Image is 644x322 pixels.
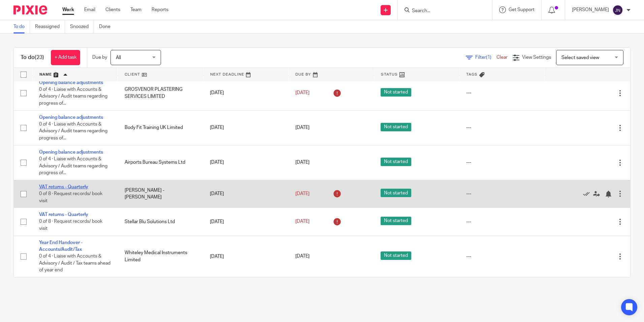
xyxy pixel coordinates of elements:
span: Get Support [509,7,535,12]
div: --- [466,89,538,96]
span: Not started [381,123,411,131]
img: svg%3E [612,5,623,16]
h1: To do [21,54,44,61]
div: --- [466,190,538,197]
span: [DATE] [295,90,310,95]
p: [PERSON_NAME] [572,6,609,13]
td: [DATE] [203,208,289,236]
a: + Add task [51,50,80,65]
span: Not started [381,189,411,197]
div: --- [466,218,538,225]
a: Reassigned [35,20,65,33]
span: 0 of 4 · Liaise with Accounts & Advisory / Audit teams regarding progress of... [39,157,107,175]
a: VAT returns - Quarterly [39,212,88,217]
span: [DATE] [295,160,310,165]
span: (1) [486,55,491,60]
span: 0 of 4 · Liaise with Accounts & Advisory / Audit teams regarding progress of... [39,122,107,140]
a: Opening balance adjustments [39,150,103,155]
a: Mark as done [583,190,593,197]
span: 0 of 4 · Liaise with Accounts & Advisory / Audit / Tax teams ahead of year end [39,254,110,272]
span: Select saved view [561,55,599,60]
div: --- [466,253,538,260]
span: 0 of 8 · Request records/ book visit [39,219,102,231]
a: Opening balance adjustments [39,115,103,120]
td: GROSVENOR PLASTERING SERVICES LIMITED [118,76,203,110]
span: Tags [466,73,478,76]
img: Pixie [13,5,47,15]
span: Not started [381,158,411,166]
span: Filter [475,55,496,60]
td: Airports Bureau Systems Ltd [118,145,203,180]
a: Clients [105,6,120,13]
a: Reports [152,6,168,13]
div: --- [466,124,538,131]
td: Stellar Blu Solutions Ltd [118,208,203,236]
td: [DATE] [203,145,289,180]
td: [DATE] [203,180,289,208]
span: [DATE] [295,254,310,259]
a: Done [99,20,116,33]
td: [PERSON_NAME] - [PERSON_NAME] [118,180,203,208]
span: All [116,55,121,60]
span: Not started [381,217,411,225]
div: --- [466,159,538,166]
span: [DATE] [295,126,310,130]
a: VAT returns - Quarterly [39,185,88,189]
input: Search [411,8,472,14]
span: [DATE] [295,219,310,224]
td: [DATE] [203,236,289,277]
a: To do [13,20,30,33]
span: (23) [35,55,44,60]
span: 0 of 8 · Request records/ book visit [39,191,102,203]
span: 0 of 4 · Liaise with Accounts & Advisory / Audit teams regarding progress of... [39,87,107,106]
a: Team [130,6,141,13]
a: Clear [496,55,508,60]
span: Not started [381,88,411,97]
a: Work [62,6,74,13]
td: Body Fit Training UK Limited [118,110,203,145]
a: Email [84,6,95,13]
a: Opening balance adjustments [39,80,103,85]
td: [DATE] [203,110,289,145]
a: Snoozed [70,20,94,33]
span: Not started [381,251,411,260]
a: Year End Handover - Accounts/Audit/Tax [39,240,83,252]
span: View Settings [522,55,551,60]
td: Whiteley Medical Instruments Limited [118,236,203,277]
td: [DATE] [203,76,289,110]
p: Due by [92,54,107,61]
span: [DATE] [295,191,310,196]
